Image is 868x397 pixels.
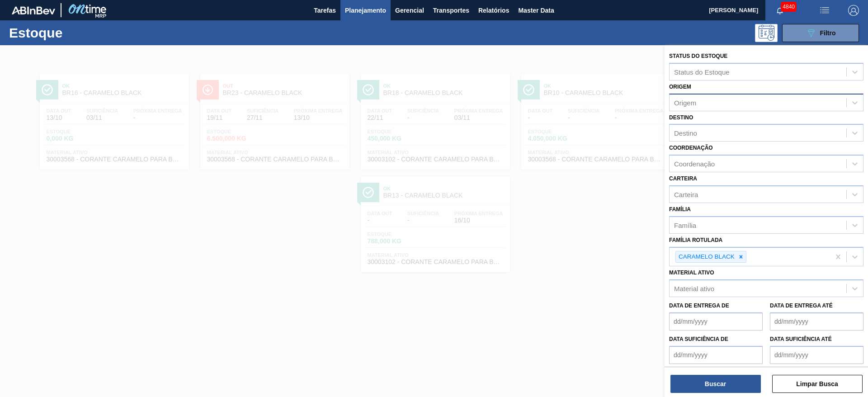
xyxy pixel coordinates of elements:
img: TNhmsLtSVTkK8tSr43FrP2fwEKptu5GPRR3wAAAABJRU5ErkJggg== [12,6,55,14]
img: userActions [819,5,830,16]
span: Transportes [433,5,469,16]
span: Tarefas [314,5,336,16]
div: Coordenação [674,160,715,168]
label: Origem [669,84,691,90]
div: Família [674,221,696,229]
span: Planejamento [345,5,386,16]
label: Data de Entrega até [770,302,833,309]
label: Material ativo [669,269,714,276]
div: Pogramando: nenhum usuário selecionado [755,24,778,42]
div: Material ativo [674,285,714,293]
label: Carteira [669,175,697,182]
div: Status do Estoque [674,68,730,76]
button: Notificações [765,4,794,17]
label: Destino [669,114,693,121]
input: dd/mm/yyyy [770,346,863,364]
label: Data de Entrega de [669,302,729,309]
button: Filtro [782,24,859,42]
span: Gerencial [395,5,424,16]
div: Destino [674,129,697,137]
h1: Estoque [9,28,144,38]
input: dd/mm/yyyy [669,312,763,331]
div: CARAMELO BLACK [676,251,736,263]
span: 4840 [781,2,797,12]
input: dd/mm/yyyy [669,346,763,364]
input: dd/mm/yyyy [770,312,863,331]
div: Origem [674,99,696,106]
label: Coordenação [669,145,713,151]
label: Família Rotulada [669,237,722,243]
span: Filtro [820,29,836,37]
label: Status do Estoque [669,53,727,59]
label: Família [669,206,691,213]
div: Carteira [674,190,698,198]
img: Logout [848,5,859,16]
span: Master Data [518,5,554,16]
label: Data suficiência até [770,336,832,342]
span: Relatórios [478,5,509,16]
label: Data suficiência de [669,336,728,342]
